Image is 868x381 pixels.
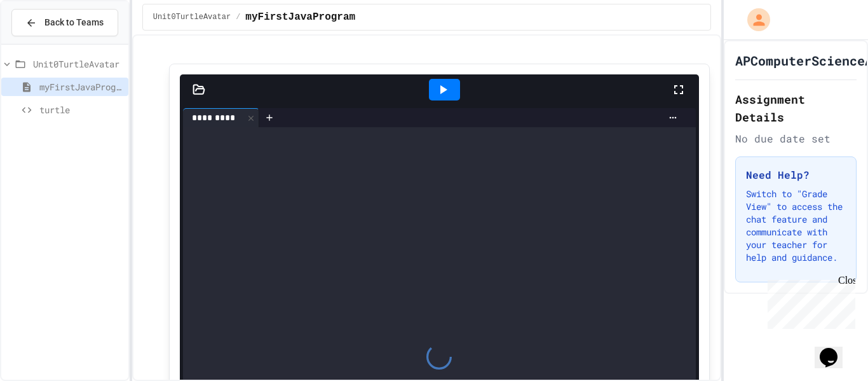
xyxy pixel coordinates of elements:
div: Chat with us now!Close [5,5,88,81]
h3: Need Help? [746,167,846,183]
span: myFirstJavaProgram [245,10,355,25]
span: myFirstJavaProgram [39,80,123,94]
iframe: chat widget [763,275,855,329]
span: / [236,12,240,22]
span: Back to Teams [44,16,104,29]
span: Unit0TurtleAvatar [33,57,123,71]
p: Switch to "Grade View" to access the chat feature and communicate with your teacher for help and ... [746,188,846,264]
div: My Account [734,5,773,34]
span: turtle [39,103,123,116]
iframe: chat widget [815,330,855,368]
span: Unit0TurtleAvatar [153,12,231,22]
button: Back to Teams [11,9,118,36]
div: No due date set [735,131,857,146]
h2: Assignment Details [735,90,857,126]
